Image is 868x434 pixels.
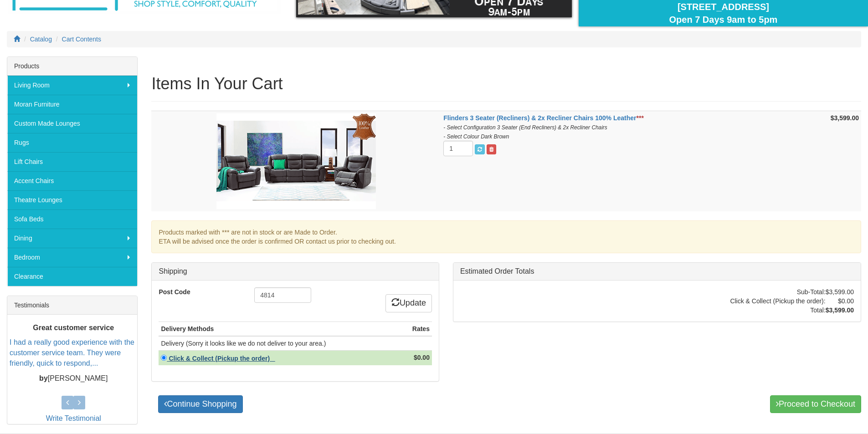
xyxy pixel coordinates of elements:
[46,414,101,422] a: Write Testimonial
[826,306,854,314] strong: $3,599.00
[159,267,431,276] h3: Shipping
[7,209,137,229] a: Sofa Beds
[831,114,859,122] strong: $3,599.00
[443,124,607,131] i: - Select Configuration 3 Seater (End Recliners) & 2x Recliner Chairs
[62,36,101,43] a: Cart Contents
[7,190,137,209] a: Theatre Lounges
[33,324,114,332] b: Great customer service
[161,325,214,332] strong: Delivery Methods
[158,395,242,414] a: Continue Shopping
[30,36,52,43] a: Catalog
[730,296,825,306] td: Click & Collect (Pickup the order):
[460,267,854,276] h3: Estimated Order Totals
[10,338,134,367] a: I had a really good experience with the customer service team. They were friendly, quick to respo...
[167,355,275,362] a: Click & Collect (Pickup the order)
[151,220,861,253] div: Products marked with *** are not in stock or are Made to Order. ETA will be advised once the orde...
[7,95,137,114] a: Moran Furniture
[7,296,137,315] div: Testimonials
[7,152,137,171] a: Lift Chairs
[826,287,854,296] td: $3,599.00
[151,75,861,93] h1: Items In Your Cart
[169,355,270,362] strong: Click & Collect (Pickup the order)
[385,294,432,312] a: Update
[443,133,509,140] i: - Select Colour Dark Brown
[152,287,247,296] label: Post Code
[7,229,137,248] a: Dining
[7,267,137,286] a: Clearance
[7,76,137,95] a: Living Room
[730,306,825,315] td: Total:
[414,354,430,361] strong: $0.00
[159,336,401,351] td: Delivery (Sorry it looks like we do not deliver to your area.)
[730,287,825,296] td: Sub-Total:
[7,57,137,76] div: Products
[443,114,636,122] a: Flinders 3 Seater (Recliners) & 2x Recliner Chairs 100% Leather
[7,248,137,267] a: Bedroom
[7,114,137,133] a: Custom Made Lounges
[10,373,137,384] p: [PERSON_NAME]
[7,133,137,152] a: Rugs
[39,374,48,382] b: by
[216,113,376,209] img: Flinders 3 Seater (Recliners) & 2x Recliner Chairs 100% Leather
[770,395,861,414] a: Proceed to Checkout
[412,325,430,332] strong: Rates
[826,296,854,306] td: $0.00
[7,171,137,190] a: Accent Chairs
